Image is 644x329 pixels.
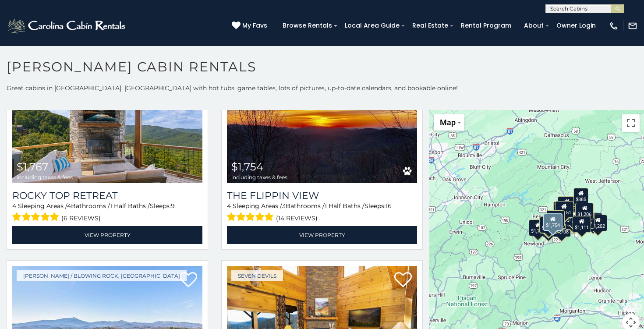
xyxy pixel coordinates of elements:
[282,202,286,210] span: 3
[408,19,453,32] a: Real Estate
[589,215,607,231] div: $1,202
[529,219,547,236] div: $1,783
[227,202,417,224] div: Sleeping Areas / Bathrooms / Sleeps:
[227,226,417,244] a: View Property
[540,216,558,233] div: $1,519
[231,174,287,180] span: including taxes & fees
[227,56,417,183] img: The Flippin View
[386,202,392,210] span: 16
[456,19,516,32] a: Rental Program
[171,202,175,210] span: 9
[61,212,101,224] span: (6 reviews)
[552,19,600,32] a: Owner Login
[12,226,202,244] a: View Property
[609,21,619,31] img: phone-regular-white.png
[242,21,267,30] span: My Favs
[394,271,412,290] a: Add to favorites
[555,201,573,218] div: $1,151
[232,21,269,31] a: My Favs
[12,56,202,183] a: Rocky Top Retreat $1,767 including taxes & fees
[539,216,558,233] div: $1,996
[227,202,231,210] span: 4
[17,174,73,180] span: including taxes & fees
[573,188,588,205] div: $885
[12,190,202,202] a: Rocky Top Retreat
[276,212,318,224] span: (14 reviews)
[17,270,187,281] a: [PERSON_NAME] / Blowing Rock, [GEOGRAPHIC_DATA]
[67,202,71,210] span: 4
[552,220,571,237] div: $1,708
[325,202,364,210] span: 1 Half Baths /
[573,216,591,233] div: $1,111
[546,210,565,227] div: $1,186
[17,160,48,173] span: $1,767
[543,213,563,230] div: $1,754
[231,160,263,173] span: $1,754
[227,56,417,183] a: The Flippin View $1,754 including taxes & fees
[539,220,558,237] div: $1,566
[227,190,417,202] a: The Flippin View
[278,19,336,32] a: Browse Rentals
[180,271,197,290] a: Add to favorites
[12,56,202,183] img: Rocky Top Retreat
[520,19,548,32] a: About
[565,209,583,225] div: $1,186
[575,202,594,219] div: $1,206
[231,270,283,281] a: Seven Devils
[440,118,456,127] span: Map
[340,19,404,32] a: Local Area Guide
[553,201,572,218] div: $2,085
[12,202,202,224] div: Sleeping Areas / Bathrooms / Sleeps:
[434,114,464,131] button: Change map style
[7,17,128,35] img: White-1-2.png
[558,196,576,212] div: $1,636
[628,21,637,31] img: mail-regular-white.png
[12,202,16,210] span: 4
[622,114,640,132] button: Toggle fullscreen view
[110,202,150,210] span: 1 Half Baths /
